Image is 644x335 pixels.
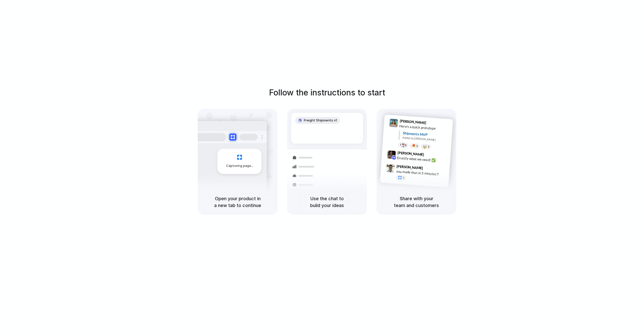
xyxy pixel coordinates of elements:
div: Added by [PERSON_NAME] [402,136,449,143]
span: 9:42 AM [426,152,436,158]
span: 5 [416,145,418,147]
h5: Open your product in a new tab to continue [204,195,271,209]
span: [PERSON_NAME] [397,150,424,157]
div: 🤯 [423,145,427,148]
div: Here's a quick prototype [399,123,450,132]
span: 8 [405,144,407,147]
span: 1 [403,176,404,179]
span: [PERSON_NAME] [397,164,423,171]
span: Capturing page [226,163,254,168]
h5: Share with your team and customers [383,195,450,209]
span: 9:47 AM [425,166,435,172]
div: Exactly what we need! ✅ [397,155,448,164]
h1: Follow the instructions to start [269,87,385,99]
div: you made that in 5 minutes?! [396,169,447,177]
div: Shipments MVP [403,131,449,139]
span: 9:41 AM [428,121,438,127]
span: 3 [428,145,429,148]
h5: Use the chat to build your ideas [293,195,361,209]
span: [PERSON_NAME] [400,118,426,125]
span: Freight Shipments v1 [304,118,337,123]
